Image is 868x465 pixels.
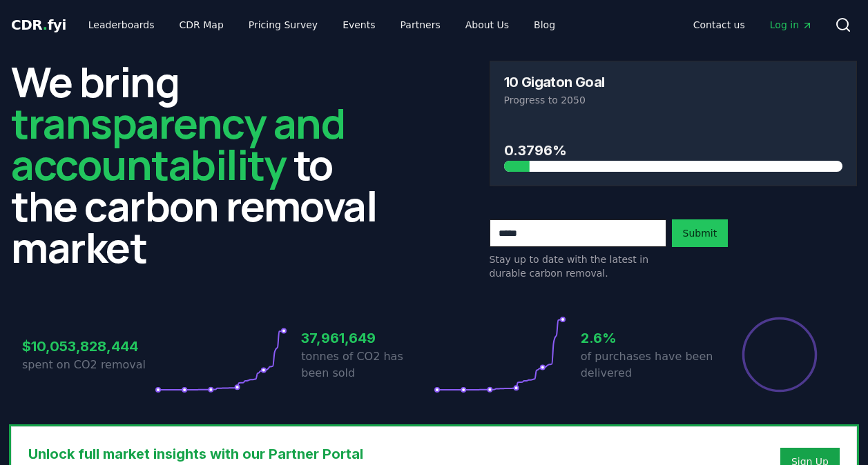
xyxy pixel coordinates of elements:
[741,316,818,393] div: Percentage of sales delivered
[672,219,729,247] button: Submit
[238,12,329,37] a: Pricing Survey
[77,12,166,37] a: Leaderboards
[11,15,66,34] a: CDR.fyi
[168,12,235,37] a: CDR Map
[454,12,520,37] a: About Us
[77,12,566,37] nav: Main
[490,253,666,280] p: Stay up to date with the latest in durable carbon removal.
[504,93,843,107] p: Progress to 2050
[11,95,345,192] span: transparency and accountability
[682,12,824,37] nav: Main
[759,12,824,37] a: Log in
[523,12,566,37] a: Blog
[389,12,452,37] a: Partners
[331,12,386,37] a: Events
[22,357,155,373] p: spent on CO2 removal
[581,348,713,382] p: of purchases have been delivered
[22,336,155,357] h3: $10,053,828,444
[504,75,605,89] h3: 10 Gigaton Goal
[301,348,434,382] p: tonnes of CO2 has been sold
[581,328,713,348] h3: 2.6%
[301,328,434,348] h3: 37,961,649
[770,18,813,32] span: Log in
[28,444,630,464] h3: Unlock full market insights with our Partner Portal
[11,17,66,33] span: CDR fyi
[43,17,48,33] span: .
[504,140,843,161] h3: 0.3796%
[11,61,379,268] h2: We bring to the carbon removal market
[682,12,756,37] a: Contact us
